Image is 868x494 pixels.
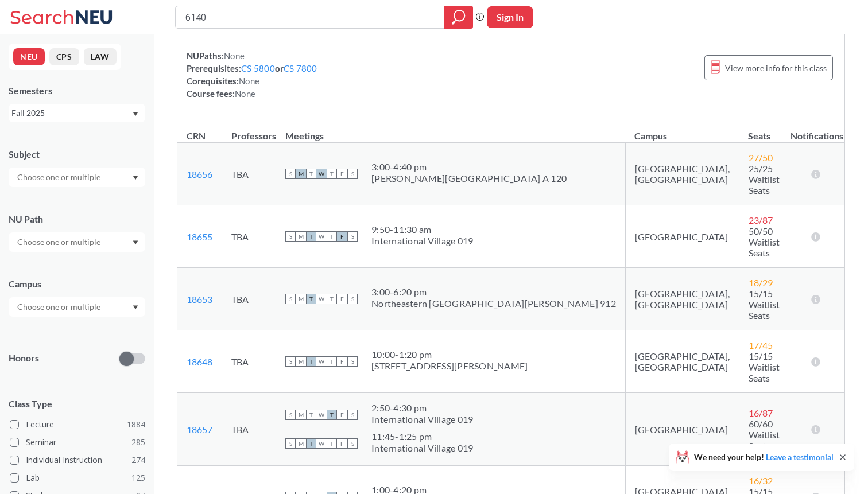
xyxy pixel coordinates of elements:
[11,235,108,249] input: Choose one or multiple
[9,104,145,122] div: Fall 2025Dropdown arrow
[133,112,138,116] svg: Dropdown arrow
[235,88,255,99] span: None
[749,475,773,486] span: 16 / 32
[337,231,347,242] span: F
[371,349,528,360] div: 10:00 - 1:20 pm
[725,61,827,75] span: View more info for this class
[749,351,780,383] span: 15/15 Waitlist Seats
[749,418,780,451] span: 60/60 Waitlist Seats
[625,393,739,466] td: [GEOGRAPHIC_DATA]
[371,173,567,184] div: [PERSON_NAME][GEOGRAPHIC_DATA] A 120
[749,225,780,258] span: 50/50 Waitlist Seats
[296,294,306,304] span: M
[347,231,358,242] span: S
[10,453,145,468] label: Individual Instruction
[749,215,773,225] span: 23 / 87
[131,436,145,449] span: 285
[327,356,337,367] span: T
[9,213,145,225] div: NU Path
[285,356,296,367] span: S
[222,118,276,143] th: Professors
[337,294,347,304] span: F
[9,278,145,290] div: Campus
[306,231,316,242] span: T
[749,152,773,163] span: 27 / 50
[296,169,306,179] span: M
[10,435,145,450] label: Seminar
[285,410,296,420] span: S
[316,169,327,179] span: W
[371,442,473,454] div: International Village 019
[337,356,347,367] span: F
[306,169,316,179] span: T
[296,410,306,420] span: M
[347,294,358,304] span: S
[371,298,616,309] div: Northeastern [GEOGRAPHIC_DATA][PERSON_NAME] 912
[13,48,45,65] button: NEU
[276,118,626,143] th: Meetings
[625,205,739,268] td: [GEOGRAPHIC_DATA]
[239,76,259,86] span: None
[296,438,306,449] span: M
[625,268,739,330] td: [GEOGRAPHIC_DATA], [GEOGRAPHIC_DATA]
[285,169,296,179] span: S
[452,9,466,25] svg: magnifying glass
[9,232,145,252] div: Dropdown arrow
[337,169,347,179] span: F
[749,407,773,418] span: 16 / 87
[347,410,358,420] span: S
[222,268,276,330] td: TBA
[749,288,780,321] span: 15/15 Waitlist Seats
[296,231,306,242] span: M
[625,118,739,143] th: Campus
[131,454,145,466] span: 274
[11,300,108,314] input: Choose one or multiple
[316,438,327,449] span: W
[371,402,473,414] div: 2:50 - 4:30 pm
[316,356,327,367] span: W
[10,417,145,432] label: Lecture
[371,360,528,372] div: [STREET_ADDRESS][PERSON_NAME]
[9,84,145,97] div: Semesters
[222,205,276,268] td: TBA
[187,294,212,305] a: 18653
[285,294,296,304] span: S
[9,168,145,187] div: Dropdown arrow
[306,294,316,304] span: T
[131,472,145,484] span: 125
[296,356,306,367] span: M
[749,163,780,196] span: 25/25 Waitlist Seats
[625,330,739,393] td: [GEOGRAPHIC_DATA], [GEOGRAPHIC_DATA]
[184,7,436,27] input: Class, professor, course number, "phrase"
[739,118,789,143] th: Seats
[222,143,276,205] td: TBA
[187,231,212,242] a: 18655
[133,305,138,310] svg: Dropdown arrow
[337,438,347,449] span: F
[371,414,473,425] div: International Village 019
[306,438,316,449] span: T
[222,330,276,393] td: TBA
[9,398,145,410] span: Class Type
[285,438,296,449] span: S
[224,50,245,61] span: None
[9,352,39,365] p: Honors
[49,48,79,65] button: CPS
[316,294,327,304] span: W
[347,169,358,179] span: S
[9,148,145,161] div: Subject
[766,452,834,462] a: Leave a testimonial
[316,231,327,242] span: W
[187,356,212,367] a: 18648
[347,356,358,367] span: S
[327,169,337,179] span: T
[133,176,138,180] svg: Dropdown arrow
[749,340,773,351] span: 17 / 45
[625,143,739,205] td: [GEOGRAPHIC_DATA], [GEOGRAPHIC_DATA]
[133,240,138,245] svg: Dropdown arrow
[306,410,316,420] span: T
[187,424,212,435] a: 18657
[371,235,473,247] div: International Village 019
[187,130,206,142] div: CRN
[327,438,337,449] span: T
